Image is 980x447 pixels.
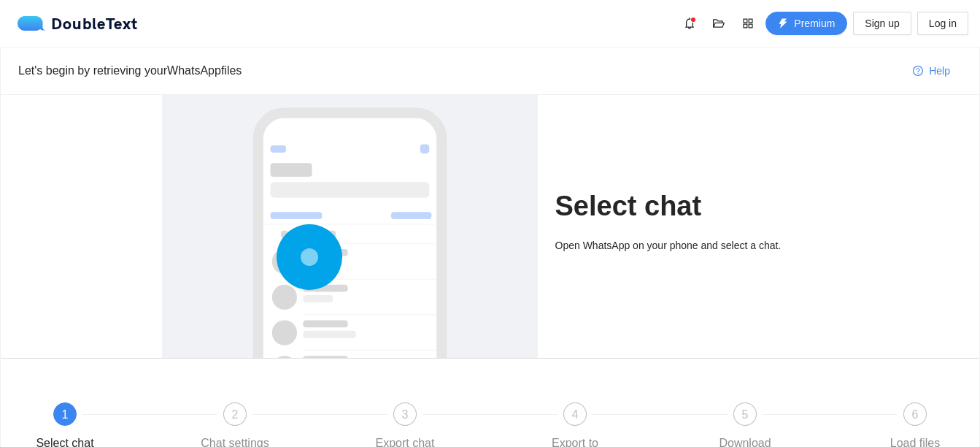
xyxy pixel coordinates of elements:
span: appstore [737,18,759,29]
span: bell [679,18,701,29]
span: Sign up [865,15,899,31]
span: 5 [742,408,749,421]
span: question-circle [913,66,923,77]
img: logo [18,16,51,31]
button: bell [678,12,701,35]
button: question-circleHelp [901,59,962,83]
div: Open WhatsApp on your phone and select a chat. [555,237,819,253]
span: Log in [929,15,957,31]
span: 4 [572,408,579,421]
button: Sign up [853,12,911,35]
span: 6 [912,408,919,421]
span: Premium [794,15,835,31]
button: appstore [736,12,760,35]
button: thunderboltPremium [765,12,847,35]
button: Log in [917,12,968,35]
span: 2 [232,408,239,421]
h1: Select chat [555,189,819,223]
span: thunderbolt [778,18,788,30]
span: folder-open [708,18,730,29]
span: 3 [402,408,409,421]
span: 1 [62,408,69,421]
span: Help [929,63,950,79]
div: DoubleText [18,16,138,31]
button: folder-open [707,12,730,35]
div: Let's begin by retrieving your WhatsApp files [18,61,901,80]
a: logoDoubleText [18,16,138,31]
